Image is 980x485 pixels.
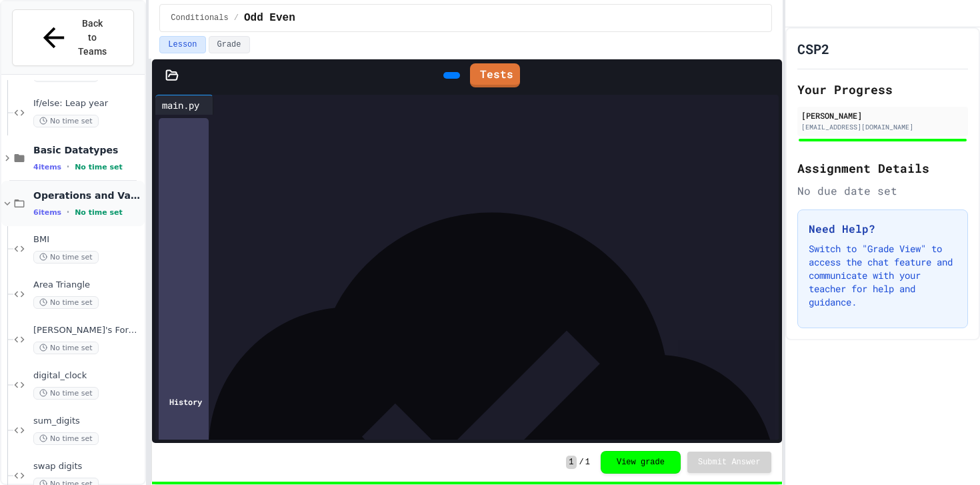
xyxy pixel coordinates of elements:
[33,98,142,109] span: If/else: Leap year
[801,122,964,132] div: [EMAIL_ADDRESS][DOMAIN_NAME]
[159,36,205,53] button: Lesson
[698,457,761,468] span: Submit Answer
[797,80,968,99] h2: Your Progress
[33,370,142,382] span: digital_clock
[33,296,99,309] span: No time set
[77,17,109,59] span: Back to Teams
[579,457,584,468] span: /
[209,36,250,53] button: Grade
[33,325,142,336] span: [PERSON_NAME]'s Formula
[155,98,206,112] div: main.py
[234,13,239,23] span: /
[33,189,142,201] span: Operations and Variables
[797,183,968,199] div: No due date set
[75,163,123,171] span: No time set
[33,387,99,400] span: No time set
[155,95,213,115] div: main.py
[33,280,142,291] span: Area Triangle
[33,163,61,171] span: 4 items
[33,432,99,445] span: No time set
[33,208,61,217] span: 6 items
[797,39,829,58] h1: CSP2
[809,221,957,237] h3: Need Help?
[67,161,69,172] span: •
[33,144,142,156] span: Basic Datatypes
[585,457,590,468] span: 1
[171,13,228,23] span: Conditionals
[809,242,957,309] p: Switch to "Grade View" to access the chat feature and communicate with your teacher for help and ...
[470,63,520,87] a: Tests
[12,9,134,66] button: Back to Teams
[244,10,295,26] span: Odd Even
[797,159,968,177] h2: Assignment Details
[33,342,99,354] span: No time set
[33,416,142,427] span: sum_digits
[687,452,771,473] button: Submit Answer
[566,456,576,469] span: 1
[33,251,99,264] span: No time set
[33,234,142,246] span: BMI
[33,461,142,472] span: swap digits
[801,109,964,121] div: [PERSON_NAME]
[75,208,123,217] span: No time set
[67,207,69,217] span: •
[33,115,99,127] span: No time set
[601,451,681,474] button: View grade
